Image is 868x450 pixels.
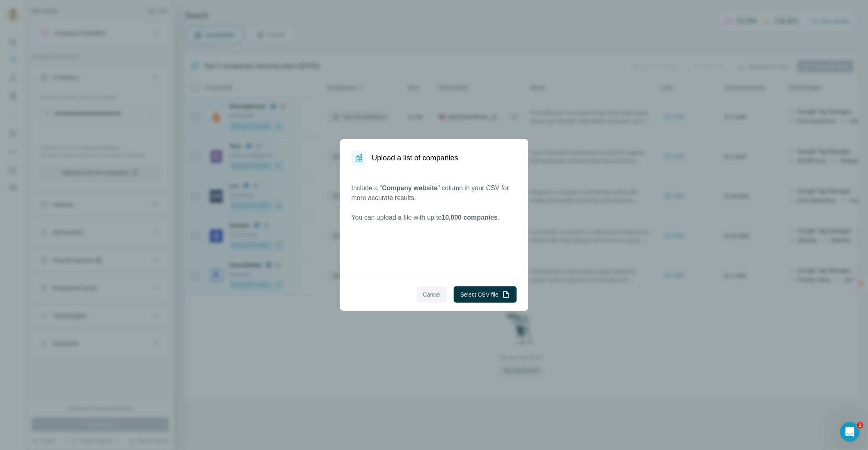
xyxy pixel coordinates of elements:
span: Company website [382,184,438,191]
span: 1 [857,422,864,429]
h1: Upload a list of companies [372,152,458,164]
p: You can upload a file with up to . [352,213,517,223]
span: Cancel [423,290,441,299]
iframe: Intercom live chat [840,422,860,442]
span: 10,000 companies [442,214,498,221]
button: Cancel [417,286,448,303]
p: Include a " " column in your CSV for more accurate results. [352,183,517,203]
button: Select CSV file [454,286,516,303]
